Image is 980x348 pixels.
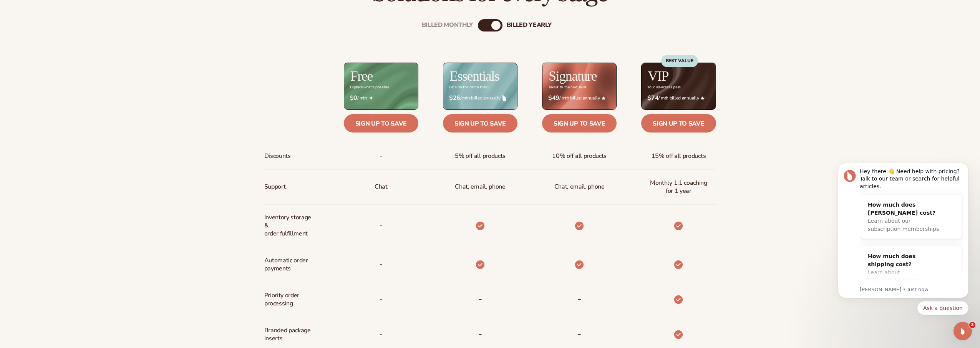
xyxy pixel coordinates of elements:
[350,94,357,102] strong: $0
[548,85,587,89] div: Take it to the next level.
[264,288,315,311] span: Priority order processing
[577,328,581,340] b: -
[552,149,607,163] span: 10% off all products
[502,94,506,101] img: drop.png
[652,149,706,163] span: 15% off all products
[380,219,382,233] p: -
[826,138,980,327] iframe: Intercom notifications message
[449,94,460,102] strong: $26
[455,180,505,194] p: Chat, email, phone
[648,69,668,83] h2: VIP
[449,85,489,89] div: Let’s do the damn thing.
[344,114,418,133] a: Sign up to save
[350,69,373,83] h2: Free
[264,149,291,163] span: Discounts
[449,94,511,102] span: / mth billed annually
[542,63,616,109] img: Signature_BG_eeb718c8-65ac-49e3-a4e5-327c6aa73146.jpg
[642,63,715,109] img: VIP_BG_199964bd-3653-43bc-8a67-789d2d7717b9.jpg
[422,22,473,29] div: Billed Monthly
[380,257,382,272] span: -
[344,63,418,109] img: free_bg.png
[548,94,559,102] strong: $49
[264,254,315,276] span: Automatic order payments
[647,176,710,198] span: Monthly 1:1 coaching for 1 year
[969,322,975,328] span: 3
[549,69,597,83] h2: Signature
[602,96,605,100] img: Star_6.png
[380,292,382,307] span: -
[369,96,373,100] img: Free_Icon_bb6e7c7e-73f8-44bd-8ed0-223ea0fc522e.png
[350,85,390,89] div: Explore what's possible.
[380,149,382,163] span: -
[647,94,710,102] span: / mth billed annually
[554,180,605,194] span: Chat, email, phone
[449,69,499,83] h2: Essentials
[375,180,388,194] p: Chat
[443,114,517,133] a: Sign up to save
[443,63,517,109] img: Essentials_BG_9050f826-5aa9-47d9-a362-757b82c62641.jpg
[953,322,972,340] iframe: Intercom live chat
[264,323,315,346] span: Branded package inserts
[380,327,382,341] span: -
[350,94,412,102] span: / mth
[577,293,581,305] b: -
[264,210,315,240] span: Inventory storage & order fulfillment
[478,328,482,340] b: -
[661,55,698,67] div: BEST VALUE
[542,114,617,133] a: Sign up to save
[478,293,482,305] b: -
[641,114,716,133] a: Sign up to save
[455,149,506,163] span: 5% off all products
[548,94,610,102] span: / mth billed annually
[647,94,658,102] strong: $74
[647,85,681,89] div: Your all-access pass.
[701,96,705,100] img: Crown_2d87c031-1b5a-4345-8312-a4356ddcde98.png
[507,22,552,29] div: billed Yearly
[264,180,286,194] span: Support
